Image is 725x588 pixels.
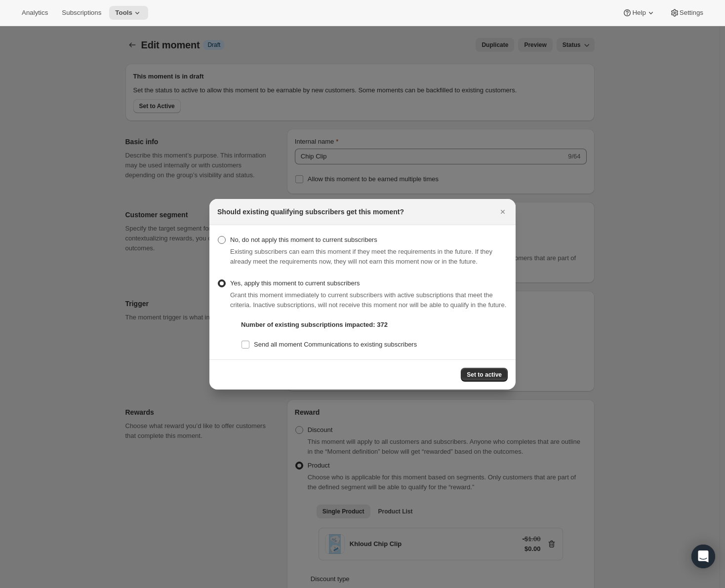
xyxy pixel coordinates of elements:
[62,9,101,17] span: Subscriptions
[109,6,148,20] button: Tools
[22,9,48,17] span: Analytics
[632,9,645,17] span: Help
[461,368,508,382] button: Set to active
[230,279,360,287] span: Yes, apply this moment to current subscribers
[230,236,377,243] span: No, do not apply this moment to current subscribers
[115,9,132,17] span: Tools
[56,6,107,20] button: Subscriptions
[16,6,54,20] button: Analytics
[217,207,404,217] h2: Should existing qualifying subscribers get this moment?
[254,341,417,348] span: Send all moment Communications to existing subscribers
[664,6,709,20] button: Settings
[230,248,492,265] span: Existing subscribers can earn this moment if they meet the requirements in the future. If they al...
[467,371,502,379] span: Set to active
[616,6,661,20] button: Help
[680,9,703,17] span: Settings
[241,320,508,330] p: Number of existing subscriptions impacted: 372
[691,545,715,568] div: Open Intercom Messenger
[496,205,510,219] button: Close
[230,291,506,309] span: Grant this moment immediately to current subscribers with active subscriptions that meet the crit...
